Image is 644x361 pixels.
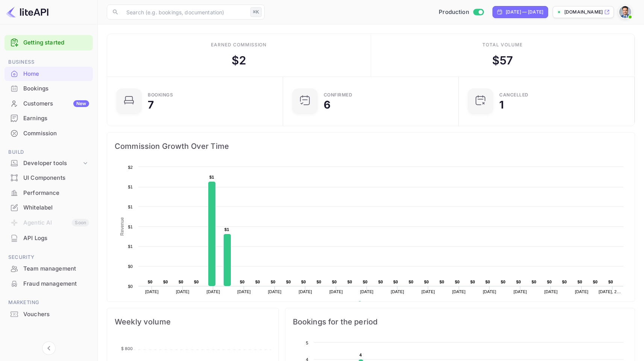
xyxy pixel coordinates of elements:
[317,280,321,284] text: $0
[492,6,548,18] div: Click to change the date range period
[577,280,582,284] text: $0
[148,99,154,110] div: 7
[5,277,93,291] a: Fraud management
[176,289,189,294] text: [DATE]
[436,8,486,17] div: Switch to Sandbox mode
[5,298,93,307] span: Marketing
[128,185,133,189] text: $1
[516,280,521,284] text: $0
[5,200,93,215] div: Whitelabel
[532,280,536,284] text: $0
[593,280,598,284] text: $0
[482,41,523,48] div: Total volume
[128,165,133,170] text: $2
[329,289,343,294] text: [DATE]
[5,126,93,141] div: Commission
[5,277,93,291] div: Fraud management
[179,280,183,284] text: $0
[209,175,214,179] text: $1
[5,307,93,321] a: Vouchers
[128,225,133,229] text: $1
[439,8,469,17] span: Production
[5,81,93,96] div: Bookings
[470,280,475,284] text: $0
[5,111,93,126] div: Earnings
[499,99,504,110] div: 1
[5,171,93,185] div: UI Components
[5,111,93,125] a: Earnings
[439,280,444,284] text: $0
[5,231,93,246] div: API Logs
[5,200,93,214] a: Whitelabel
[301,280,306,284] text: $0
[619,6,631,18] img: Santiago Moran Labat
[23,99,89,108] div: Customers
[455,280,460,284] text: $0
[286,280,291,284] text: $0
[23,174,89,182] div: UI Components
[121,346,133,351] tspan: $ 800
[575,289,588,294] text: [DATE]
[5,96,93,110] a: CustomersNew
[5,262,93,275] a: Team management
[409,280,414,284] text: $0
[122,5,247,20] input: Search (e.g. bookings, documentation)
[452,289,466,294] text: [DATE]
[499,93,529,97] div: CANCELLED
[562,280,567,284] text: $0
[232,52,246,69] div: $ 2
[5,231,93,245] a: API Logs
[5,126,93,140] a: Commission
[23,129,89,138] div: Commission
[5,186,93,200] a: Performance
[120,217,125,236] text: Revenue
[145,289,159,294] text: [DATE]
[5,186,93,200] div: Performance
[255,280,260,284] text: $0
[360,289,374,294] text: [DATE]
[299,289,312,294] text: [DATE]
[544,289,558,294] text: [DATE]
[306,341,308,345] text: 5
[23,280,89,288] div: Fraud management
[148,93,173,97] div: Bookings
[6,6,48,18] img: LiteAPI logo
[5,96,93,111] div: CustomersNew
[128,205,133,209] text: $1
[115,316,271,328] span: Weekly volume
[363,280,368,284] text: $0
[332,280,337,284] text: $0
[148,280,153,284] text: $0
[483,289,496,294] text: [DATE]
[23,189,89,197] div: Performance
[492,52,513,69] div: $ 57
[293,316,627,328] span: Bookings for the period
[23,70,89,78] div: Home
[506,9,543,15] div: [DATE] — [DATE]
[359,353,362,357] text: 4
[42,341,56,355] button: Collapse navigation
[365,301,384,306] text: Revenue
[207,289,220,294] text: [DATE]
[23,310,89,319] div: Vouchers
[23,234,89,243] div: API Logs
[211,41,267,48] div: Earned commission
[73,100,89,107] div: New
[393,280,398,284] text: $0
[23,38,89,47] a: Getting started
[378,280,383,284] text: $0
[501,280,506,284] text: $0
[115,140,627,152] span: Commission Growth Over Time
[5,67,93,81] a: Home
[224,227,229,232] text: $1
[485,280,490,284] text: $0
[271,280,276,284] text: $0
[23,265,89,273] div: Team management
[5,81,93,95] a: Bookings
[5,262,93,276] div: Team management
[5,67,93,81] div: Home
[421,289,435,294] text: [DATE]
[424,280,429,284] text: $0
[5,157,93,170] div: Developer tools
[163,280,168,284] text: $0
